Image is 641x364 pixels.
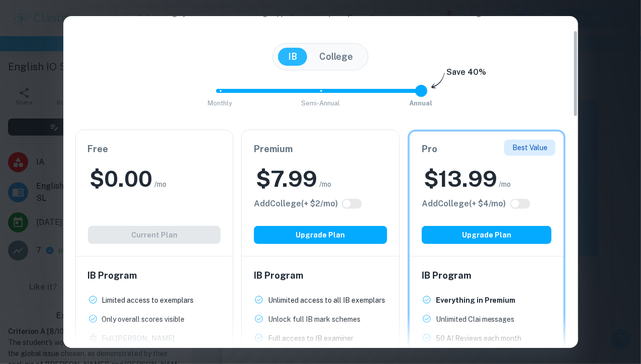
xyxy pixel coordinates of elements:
[254,198,338,210] h6: Click to see all the additional College features.
[309,48,363,66] button: College
[301,99,340,107] span: Semi-Annual
[278,48,307,66] button: IB
[422,142,552,156] h6: Pro
[254,269,387,283] h6: IB Program
[436,295,516,306] p: Everything in Premium
[155,179,167,190] span: /mo
[499,179,511,190] span: /mo
[208,99,232,107] span: Monthly
[90,164,153,194] h2: $ 0.00
[102,314,185,325] p: Only overall scores visible
[410,99,433,107] span: Annual
[422,269,552,283] h6: IB Program
[422,226,552,244] button: Upgrade Plan
[88,142,221,156] h6: Free
[256,164,317,194] h2: $ 7.99
[88,269,221,283] h6: IB Program
[424,164,497,194] h2: $ 13.99
[431,72,445,89] img: subscription-arrow.svg
[447,66,487,83] h6: Save 40%
[319,179,331,190] span: /mo
[512,142,547,153] p: Best Value
[102,295,194,306] p: Limited access to exemplars
[422,198,506,210] h6: Click to see all the additional College features.
[436,314,515,325] p: Unlimited Clai messages
[268,314,360,325] p: Unlock full IB mark schemes
[254,142,387,156] h6: Premium
[268,295,385,306] p: Unlimited access to all IB exemplars
[254,226,387,244] button: Upgrade Plan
